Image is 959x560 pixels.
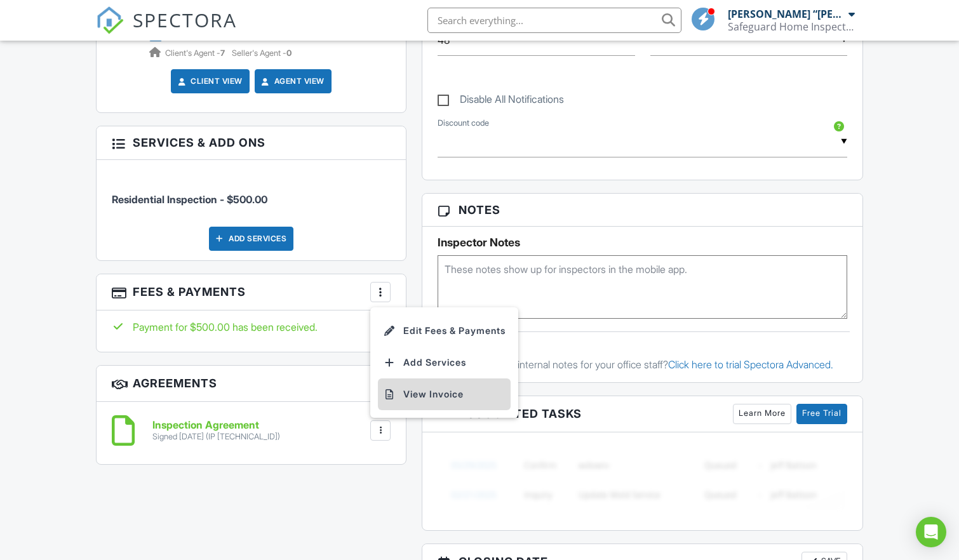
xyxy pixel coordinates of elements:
img: blurred-tasks-251b60f19c3f713f9215ee2a18cbf2105fc2d72fcd585247cf5e9ec0c957c1dd.png [438,442,847,517]
a: SPECTORA [96,17,237,44]
h3: Notes [422,194,862,227]
div: Add Services [209,227,293,251]
h6: Inspection Agreement [152,420,280,431]
div: Payment for $500.00 has been received. [112,320,391,334]
h3: Services & Add ons [97,126,406,159]
strong: 0 [286,48,292,58]
h3: Fees & Payments [97,274,406,310]
a: Client View [175,75,243,88]
div: Safeguard Home Inspection [728,20,855,33]
span: Seller's Agent - [232,48,292,58]
div: Open Intercom Messenger [916,517,946,547]
input: Search everything... [427,8,681,33]
a: Inspection Agreement Signed [DATE] (IP [TECHNICAL_ID]) [152,420,280,442]
span: Associated Tasks [459,405,582,422]
strong: 7 [220,48,225,58]
a: Learn More [733,404,791,424]
h3: Agreements [97,366,406,402]
a: Click here to trial Spectora Advanced. [668,358,833,371]
div: Office Notes [432,345,853,357]
span: Residential Inspection - $500.00 [112,193,267,206]
li: Service: Residential Inspection [112,170,391,217]
span: Client's Agent - [165,48,227,58]
img: The Best Home Inspection Software - Spectora [96,6,124,34]
p: Want timestamped internal notes for your office staff? [432,357,853,371]
a: Free Trial [796,404,847,424]
div: Signed [DATE] (IP [TECHNICAL_ID]) [152,432,280,442]
label: Disable All Notifications [438,93,564,109]
div: [PERSON_NAME] “[PERSON_NAME]” [PERSON_NAME] [728,8,845,20]
label: Discount code [438,117,489,129]
span: SPECTORA [133,6,237,33]
a: Agent View [259,75,325,88]
h5: Inspector Notes [438,236,847,249]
